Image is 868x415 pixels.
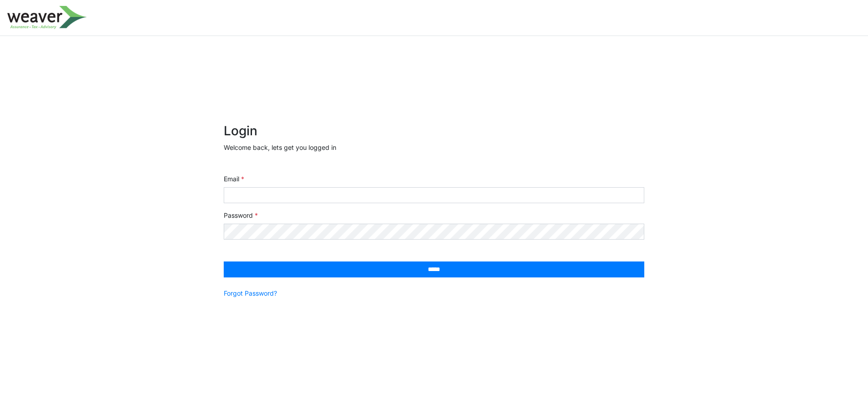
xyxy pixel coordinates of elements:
h2: Login [224,123,644,139]
label: Email [224,174,244,184]
p: Welcome back, lets get you logged in [224,143,644,152]
img: spp logo [7,6,87,29]
label: Password [224,210,258,220]
a: Forgot Password? [224,288,277,298]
